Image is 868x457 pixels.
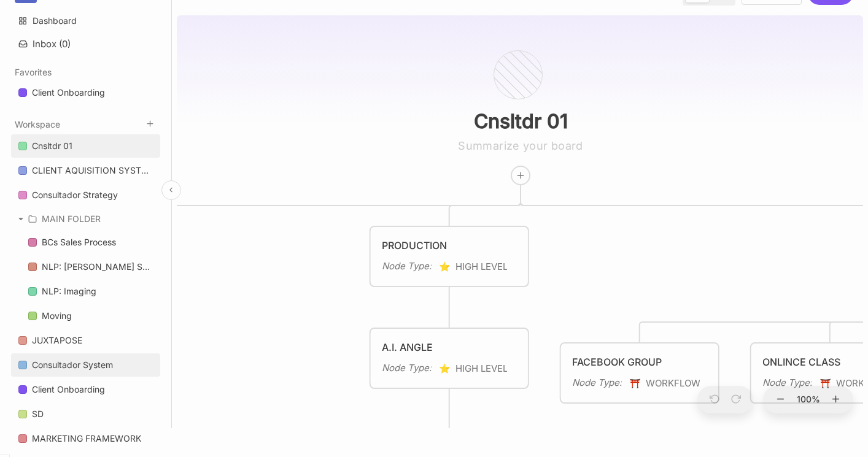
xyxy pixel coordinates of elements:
div: A.I. ANGLE [382,340,517,355]
div: SD [11,402,160,426]
i: ⛩ [629,377,643,389]
a: MARKETING FRAMEWORK [11,427,160,450]
div: Cnsltdr 01 [11,134,160,158]
div: Favorites [11,77,160,109]
div: NLP: Imaging [21,280,160,304]
div: Client Onboarding [11,81,160,105]
div: Node Type : [382,361,432,375]
a: JUXTAPOSE [11,329,160,352]
div: MAIN FOLDER [42,212,101,226]
i: ⛩ [820,377,834,389]
div: Node Type : [572,375,622,390]
div: SD [32,407,44,421]
a: NLP: [PERSON_NAME] System [21,255,160,278]
a: NLP: Imaging [21,280,160,303]
div: FACEBOOK GROUP [572,355,707,369]
div: Client Onboarding [32,382,105,397]
div: PRODUCTION [382,238,517,253]
div: Client Onboarding [32,85,105,100]
div: Consultador System [11,353,160,377]
div: JUXTAPOSE [32,333,82,348]
div: BCs Sales Process [42,235,116,250]
div: CLIENT AQUISITION SYSTEM [11,159,160,183]
div: Consultador Strategy [11,183,160,207]
div: Client Onboarding [11,378,160,402]
div: FACEBOOK GROUPNode Type:⛩️ WORKFLOW [559,342,720,404]
span: ️ HIGH LEVEL [439,259,508,274]
a: Client Onboarding [11,378,160,401]
span: ️ HIGH LEVEL [439,361,508,376]
a: BCs Sales Process [21,231,160,254]
div: MARKETING FRAMEWORK [32,431,141,446]
a: Moving [21,304,160,328]
div: Cnsltdr 01 [32,139,72,153]
div: A.I. ANGLENode Type:⭐️ HIGH LEVEL [369,327,530,390]
a: Client Onboarding [11,81,160,104]
a: Consultador Strategy [11,183,160,207]
div: Node Type : [382,259,432,274]
a: CLIENT AQUISITION SYSTEM [11,159,160,182]
div: Moving [42,309,72,323]
button: Favorites [15,67,52,77]
div: JUXTAPOSE [11,329,160,353]
a: Consultador System [11,353,160,377]
div: BCs Sales Process [21,231,160,255]
a: Cnsltdr 01 [11,134,160,158]
i: ⭐ [439,363,453,374]
div: Node Type : [762,375,812,390]
button: 100% [794,386,823,414]
div: CLIENT AQUISITION SYSTEM [32,163,153,178]
span: ️ WORKFLOW [629,376,700,391]
button: Workspace [15,119,60,129]
div: NLP: [PERSON_NAME] System [42,259,153,274]
button: Inbox (0) [11,33,160,55]
div: MARKETING FRAMEWORK [11,427,160,451]
div: Consultador Strategy [32,188,118,202]
div: PRODUCTIONNode Type:⭐️ HIGH LEVEL [369,225,530,288]
i: ⭐ [439,261,453,272]
a: SD [11,402,160,426]
div: NLP: Imaging [42,284,96,299]
div: Consultador System [32,358,113,372]
div: MAIN FOLDER [11,208,160,230]
a: Dashboard [11,9,160,33]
